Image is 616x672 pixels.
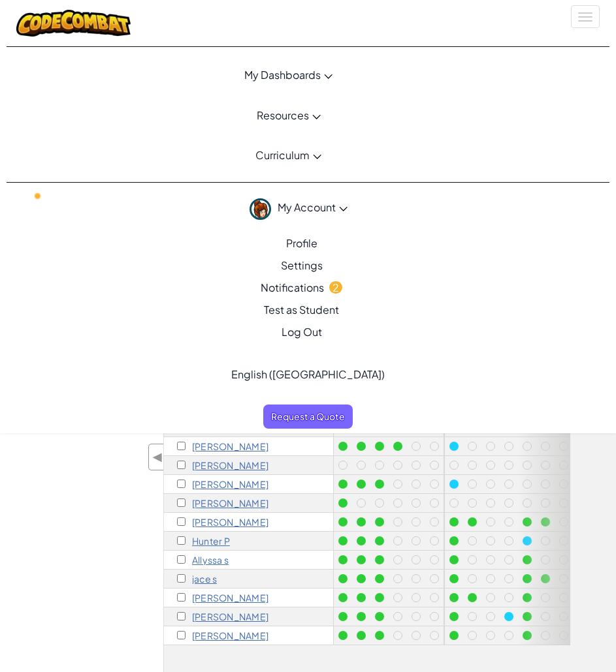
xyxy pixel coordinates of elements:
span: My Dashboards [244,68,321,82]
a: Request a Quote [263,405,353,429]
p: jace s [192,573,217,584]
p: Allyssa s [192,555,229,565]
p: Lane S [192,611,268,622]
span: Notifications [261,280,324,296]
span: Resources [257,108,309,122]
p: Hunter P [192,536,230,546]
p: Lucas S [192,630,268,641]
span: 2 [329,281,342,294]
p: Julian J [192,441,268,451]
a: Test as Student [7,299,590,321]
a: Settings [7,254,590,277]
a: My Account [7,188,590,229]
p: Lauren K [192,460,268,470]
p: Lincoln M [192,517,268,527]
span: English ([GEOGRAPHIC_DATA]) [231,367,385,381]
p: Grace M [192,498,268,508]
span: My Account [278,200,348,214]
a: English ([GEOGRAPHIC_DATA]) [225,356,391,391]
a: Log Out [7,321,590,343]
img: CodeCombat logo [16,10,131,37]
p: Adam S [192,592,268,603]
span: ◀ [152,448,163,466]
a: Profile [7,232,590,254]
p: Jana L [192,479,268,489]
img: avatar [250,198,271,220]
span: Curriculum [255,148,310,162]
a: Notifications2 [7,277,590,299]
